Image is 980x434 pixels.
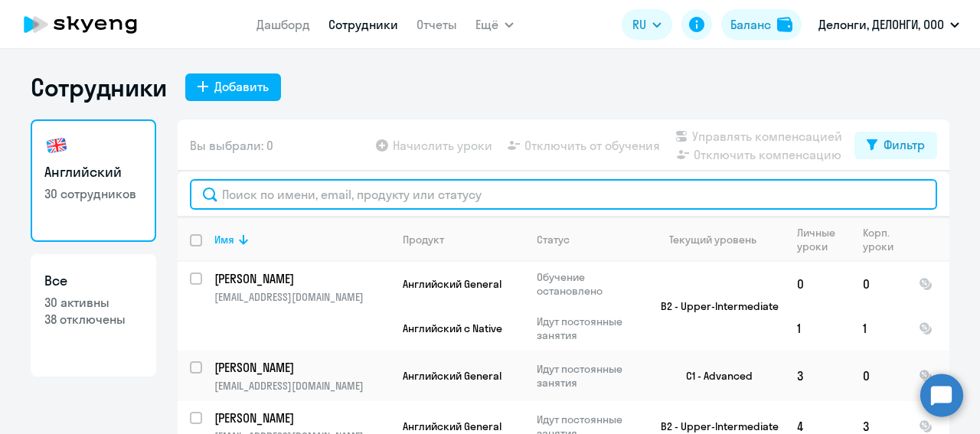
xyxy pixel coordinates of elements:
div: Статус [537,233,570,246]
div: Корп. уроки [863,226,906,253]
button: Фильтр [854,132,937,159]
a: Отчеты [416,17,457,32]
p: [PERSON_NAME] [214,410,387,426]
td: 3 [785,351,851,401]
div: Баланс [730,15,771,34]
p: [PERSON_NAME] [214,359,387,376]
button: Ещё [475,9,514,40]
td: B2 - Upper-Intermediate [642,262,785,351]
h1: Сотрудники [31,72,167,103]
p: [EMAIL_ADDRESS][DOMAIN_NAME] [214,290,390,304]
a: Дашборд [256,17,310,32]
div: Имя [214,233,234,246]
div: Фильтр [884,135,925,154]
div: Добавить [214,77,269,96]
p: Делонги, ДЕЛОНГИ, ООО [818,15,944,34]
span: Английский General [403,419,501,433]
td: 1 [785,306,851,351]
a: Английский30 сотрудников [31,119,156,242]
p: Идут постоянные занятия [537,362,642,390]
a: [PERSON_NAME] [214,359,390,376]
p: [EMAIL_ADDRESS][DOMAIN_NAME] [214,379,390,393]
button: Делонги, ДЕЛОНГИ, ООО [811,6,967,43]
td: 0 [851,351,906,401]
a: Все30 активны38 отключены [31,254,156,377]
span: Вы выбрали: 0 [190,136,273,155]
p: 30 активны [44,294,142,311]
a: [PERSON_NAME] [214,410,390,426]
input: Поиск по имени, email, продукту или статусу [190,179,937,210]
td: 0 [785,262,851,306]
div: Текущий уровень [655,233,784,246]
p: 38 отключены [44,311,142,328]
div: Личные уроки [797,226,850,253]
span: Английский General [403,277,501,291]
p: Идут постоянные занятия [537,315,642,342]
td: C1 - Advanced [642,351,785,401]
a: [PERSON_NAME] [214,270,390,287]
p: Обучение остановлено [537,270,642,298]
span: Английский General [403,369,501,383]
button: Балансbalance [721,9,802,40]
div: Имя [214,233,390,246]
p: 30 сотрудников [44,185,142,202]
span: RU [632,15,646,34]
img: english [44,133,69,158]
h3: Английский [44,162,142,182]
button: RU [622,9,672,40]
div: Текущий уровень [669,233,756,246]
button: Добавить [185,73,281,101]
td: 1 [851,306,906,351]
a: Сотрудники [328,17,398,32]
span: Ещё [475,15,498,34]
div: Продукт [403,233,444,246]
p: [PERSON_NAME] [214,270,387,287]
td: 0 [851,262,906,306]
h3: Все [44,271,142,291]
img: balance [777,17,792,32]
span: Английский с Native [403,321,502,335]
